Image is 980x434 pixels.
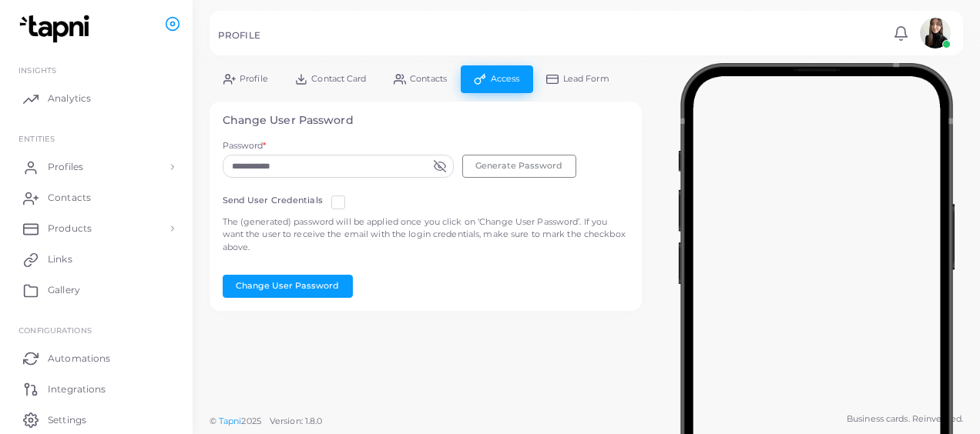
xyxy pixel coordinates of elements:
[223,140,267,152] label: Password
[48,283,80,297] span: Gallery
[48,222,92,235] span: Products
[48,92,91,105] span: Analytics
[462,155,576,178] button: Generate Password
[223,275,353,298] button: Change User Password
[270,416,323,426] span: Version: 1.8.0
[12,275,181,305] a: Gallery
[14,15,99,43] img: logo
[48,160,83,174] span: Profiles
[223,114,629,127] h4: Change User Password
[920,18,951,48] img: avatar
[410,75,447,83] span: Contacts
[12,342,181,373] a: Automations
[12,213,181,244] a: Products
[18,325,92,335] span: Configurations
[18,134,55,143] span: ENTITIES
[48,252,72,266] span: Links
[48,382,106,396] span: Integrations
[12,182,181,213] a: Contacts
[223,215,629,254] p: The (generated) password will be applied once you click on ‘Change User Password’. If you want th...
[18,65,56,75] span: INSIGHTS
[48,352,110,366] span: Automations
[12,373,181,404] a: Integrations
[12,83,181,114] a: Analytics
[223,195,323,207] label: Send User Credentials
[12,152,181,182] a: Profiles
[311,75,366,83] span: Contact Card
[48,191,91,205] span: Contacts
[12,244,181,275] a: Links
[491,75,520,83] span: Access
[210,415,322,428] span: ©
[218,30,260,41] h5: PROFILE
[241,415,260,428] span: 2025
[915,18,955,48] a: avatar
[219,416,242,426] a: Tapni
[48,413,86,427] span: Settings
[563,75,609,83] span: Lead Form
[240,75,268,83] span: Profile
